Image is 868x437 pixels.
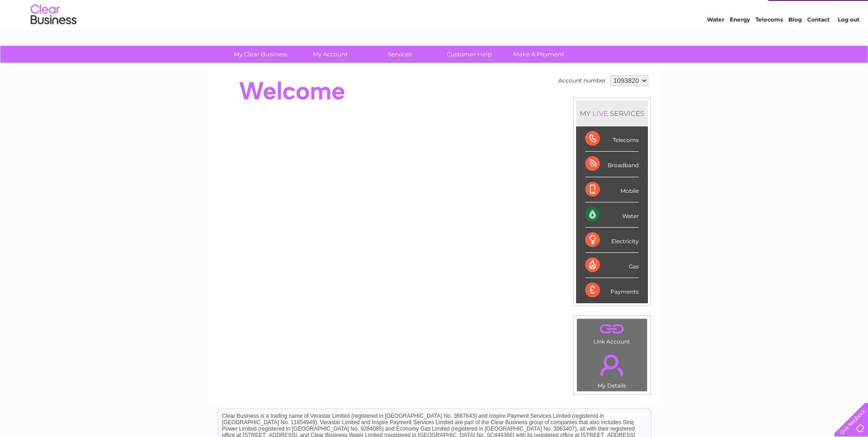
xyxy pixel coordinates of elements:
[218,5,651,44] div: Clear Business is a trading name of Verastar Limited (registered in [GEOGRAPHIC_DATA] No. 3667643...
[755,39,783,46] a: Telecoms
[501,46,577,63] a: Make A Payment
[585,177,639,202] div: Mobile
[585,126,639,152] div: Telecoms
[695,5,759,16] a: 0333 014 3131
[577,318,647,347] td: Link Account
[585,202,639,228] div: Water
[788,39,802,46] a: Blog
[579,321,645,337] a: .
[807,39,830,46] a: Contact
[576,100,648,126] div: MY SERVICES
[579,349,645,381] a: .
[577,347,647,392] td: My Details
[585,152,639,177] div: Broadband
[223,46,298,63] a: My Clear Business
[707,39,724,46] a: Water
[730,39,750,46] a: Energy
[591,109,610,118] div: LIVE
[362,46,437,63] a: Services
[585,228,639,253] div: Electricity
[431,46,507,63] a: Customer Help
[556,73,608,88] td: Account number
[292,46,368,63] a: My Account
[585,278,639,303] div: Payments
[585,253,639,278] div: Gas
[838,39,859,46] a: Log out
[30,24,77,52] img: logo.png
